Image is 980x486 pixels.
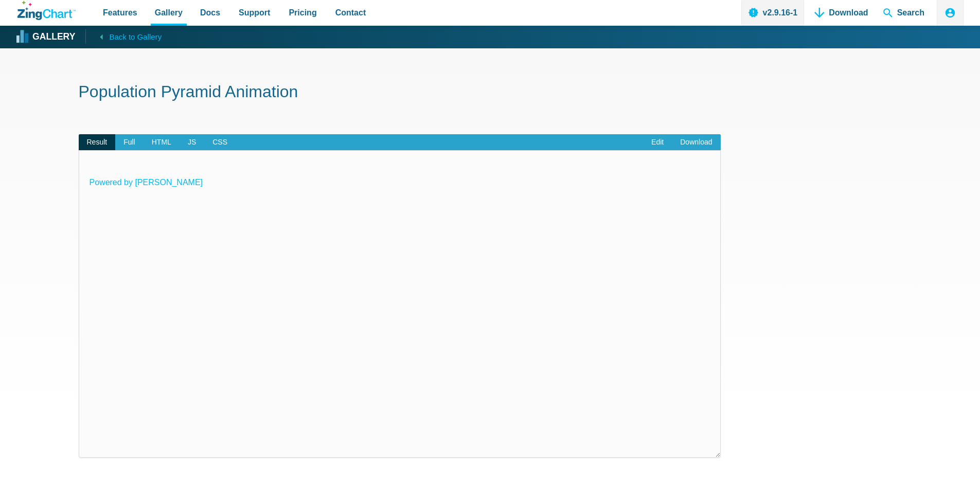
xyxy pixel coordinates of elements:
a: Gallery [17,29,75,45]
span: Gallery [155,6,183,20]
span: JS [180,134,204,151]
span: Contact [335,6,366,20]
span: HTML [144,134,180,151]
span: Full [115,134,144,151]
a: Download [672,134,720,151]
a: Edit [643,134,672,151]
a: Back to Gallery [85,29,162,44]
span: Support [239,6,270,20]
span: Back to Gallery [109,30,162,44]
strong: Gallery [32,32,75,42]
span: Result [79,134,116,151]
h1: Population Pyramid Animation [79,81,902,104]
span: Docs [200,6,220,20]
a: Powered by [PERSON_NAME] [90,178,203,187]
span: Features [103,6,137,20]
div: ​ [79,150,721,458]
span: Pricing [289,6,316,20]
a: ZingChart Logo. Click to return to the homepage [17,1,76,20]
span: CSS [204,134,236,151]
